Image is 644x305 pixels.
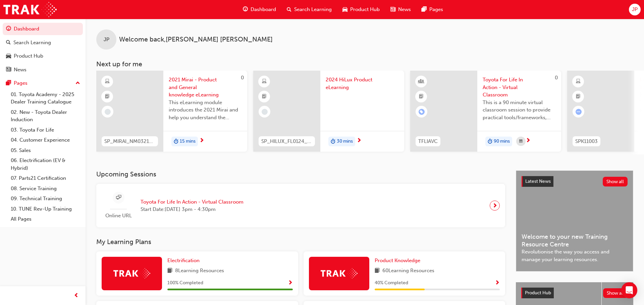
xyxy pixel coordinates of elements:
[102,189,500,222] a: Online URLToyota For Life In Action - Virtual ClassroomStart Date:[DATE] 3pm - 4:30pm
[262,109,268,115] span: learningRecordVerb_NONE-icon
[8,173,83,183] a: 07. Parts21 Certification
[416,3,448,16] a: pages-iconPages
[167,279,203,287] span: 100 % Completed
[429,6,443,13] span: Pages
[96,238,505,246] h3: My Learning Plans
[525,178,551,184] span: Latest News
[6,53,11,59] span: car-icon
[522,233,628,248] span: Welcome to your new Training Resource Centre
[331,137,335,146] span: duration-icon
[96,170,505,178] h3: Upcoming Sessions
[3,77,83,89] button: Pages
[8,155,83,173] a: 06. Electrification (EV & Hybrid)
[526,138,531,144] span: next-icon
[243,5,248,14] span: guage-icon
[281,3,337,16] a: search-iconSearch Learning
[419,77,424,86] span: learningResourceType_INSTRUCTOR_LED-icon
[3,50,83,62] a: Product Hub
[262,77,267,86] span: learningResourceType_ELEARNING-icon
[6,26,11,32] span: guage-icon
[86,60,644,68] h3: Next up for me
[350,6,380,13] span: Product Hub
[105,109,111,115] span: learningRecordVerb_NONE-icon
[422,5,427,14] span: pages-icon
[8,135,83,145] a: 04. Customer Experience
[8,125,83,135] a: 03. Toyota For Life
[357,138,362,144] span: next-icon
[519,137,523,146] span: calendar-icon
[525,290,551,296] span: Product Hub
[419,109,425,115] span: learningRecordVerb_ENROLL-icon
[629,4,641,15] button: JP
[74,292,79,300] span: prev-icon
[167,267,172,275] span: book-icon
[576,92,581,101] span: booktick-icon
[6,67,11,73] span: news-icon
[294,6,332,13] span: Search Learning
[6,40,11,46] span: search-icon
[287,5,291,14] span: search-icon
[251,6,276,13] span: Dashboard
[104,138,155,145] span: SP_MIRAI_NM0321_EL
[632,6,638,13] span: JP
[169,76,242,99] span: 2021 Mirai - Product and General knowledge eLearning
[375,279,408,287] span: 40 % Completed
[14,52,43,60] div: Product Hub
[167,257,200,263] span: Electrification
[8,183,83,194] a: 08. Service Training
[8,214,83,224] a: All Pages
[119,36,273,44] span: Welcome back , [PERSON_NAME] [PERSON_NAME]
[241,75,244,81] span: 0
[382,267,434,275] span: 60 Learning Resources
[253,71,404,152] a: SP_HILUX_FL0124_EL2024 HiLux Product eLearningduration-icon30 mins
[3,36,83,49] a: Search Learning
[75,79,80,88] span: up-icon
[105,92,110,101] span: booktick-icon
[555,75,558,81] span: 0
[522,248,628,263] span: Revolutionise the way you access and manage your learning resources.
[174,137,178,146] span: duration-icon
[288,279,293,287] button: Show Progress
[8,204,83,214] a: 10. TUNE Rev-Up Training
[180,138,196,145] span: 15 mins
[492,201,497,210] span: next-icon
[495,279,500,287] button: Show Progress
[199,138,204,144] span: next-icon
[621,282,637,298] div: Open Intercom Messenger
[483,99,556,122] span: This is a 90 minute virtual classroom session to provide practical tools/frameworks, behaviours a...
[576,109,582,115] span: learningRecordVerb_ATTEMPT-icon
[3,21,83,77] button: DashboardSearch LearningProduct HubNews
[141,198,244,206] span: Toyota For Life In Action - Virtual Classroom
[483,76,556,99] span: Toyota For Life In Action - Virtual Classroom
[522,176,628,187] a: Latest NewsShow all
[337,138,353,145] span: 30 mins
[167,257,202,264] a: Electrification
[419,92,424,101] span: booktick-icon
[3,2,57,17] a: Trak
[375,257,423,264] a: Product Knowledge
[8,145,83,156] a: 05. Sales
[141,206,244,213] span: Start Date: [DATE] 3pm - 4:30pm
[6,80,11,86] span: pages-icon
[96,71,247,152] a: 0SP_MIRAI_NM0321_EL2021 Mirai - Product and General knowledge eLearningThis eLearning module intr...
[3,23,83,35] a: Dashboard
[8,107,83,125] a: 02. New - Toyota Dealer Induction
[261,138,312,145] span: SP_HILUX_FL0124_EL
[418,138,438,145] span: TFLIAVC
[576,77,581,86] span: learningResourceType_ELEARNING-icon
[337,3,385,16] a: car-iconProduct Hub
[14,66,26,74] div: News
[3,64,83,76] a: News
[488,137,492,146] span: duration-icon
[8,89,83,107] a: 01. Toyota Academy - 2025 Dealer Training Catalogue
[390,5,395,14] span: news-icon
[237,3,281,16] a: guage-iconDashboard
[516,170,633,272] a: Latest NewsShow allWelcome to your new Training Resource CentreRevolutionise the way you access a...
[288,280,293,286] span: Show Progress
[321,268,358,279] img: Trak
[113,268,150,279] img: Trak
[13,39,51,47] div: Search Learning
[603,288,628,298] button: Show all
[14,79,28,87] div: Pages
